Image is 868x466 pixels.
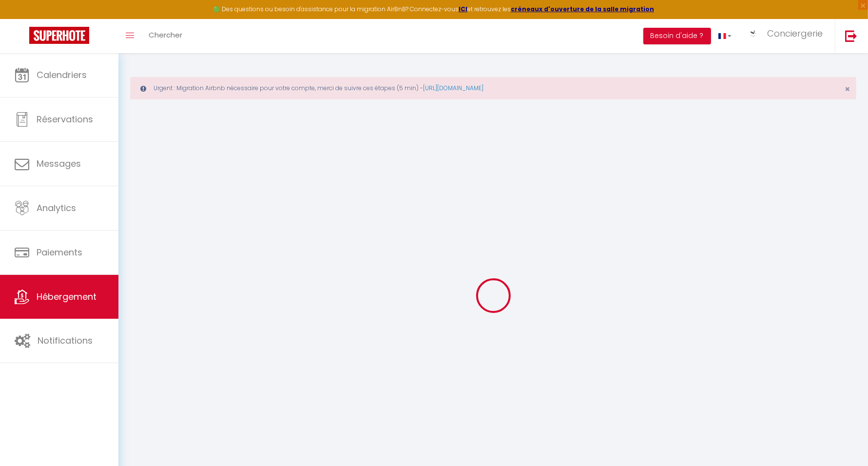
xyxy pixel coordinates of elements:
img: Super Booking [29,27,89,44]
a: créneaux d'ouverture de la salle migration [511,5,654,13]
a: [URL][DOMAIN_NAME] [423,84,483,92]
img: ... [746,29,761,39]
button: Close [845,85,850,94]
a: Chercher [141,19,190,53]
span: Paiements [37,246,82,258]
button: Ouvrir le widget de chat LiveChat [8,4,37,33]
span: Messages [37,157,81,170]
span: × [845,83,850,95]
a: ICI [459,5,467,13]
span: Notifications [38,334,93,347]
span: Hébergement [37,291,96,303]
span: Conciergerie [767,27,823,39]
span: Calendriers [37,69,87,81]
div: Urgent : Migration Airbnb nécessaire pour votre compte, merci de suivre ces étapes (5 min) - [130,77,856,99]
button: Besoin d'aide ? [643,28,711,44]
span: Chercher [149,30,182,40]
a: ... Conciergerie [739,19,835,53]
img: logout [845,30,857,42]
span: Analytics [37,202,76,214]
span: Réservations [37,113,93,125]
